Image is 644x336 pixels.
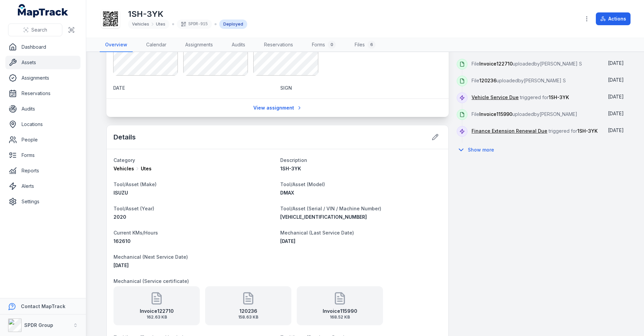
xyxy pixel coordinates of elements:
span: File uploaded by [PERSON_NAME] S [472,78,566,83]
span: Vehicles [114,165,134,172]
a: Assignments [180,38,218,52]
a: Reservations [259,38,298,52]
strong: Invoice115990 [323,308,357,314]
h2: Details [114,132,136,142]
a: Overview [100,38,133,52]
a: Assets [5,56,80,69]
span: Utes [156,22,165,27]
span: File uploaded by [PERSON_NAME] [472,111,577,117]
a: Forms [5,149,80,162]
div: SPDR-915 [177,19,212,29]
h1: 1SH-3YK [128,9,247,19]
button: Show more [457,143,498,157]
span: 1SH-3YK [549,94,569,100]
strong: SPDR Group [24,322,53,328]
span: [DATE] [280,238,295,244]
span: 2020 [114,214,126,220]
span: ISUZU [114,190,128,196]
span: 162610 [114,238,131,244]
button: Search [8,24,62,36]
button: Actions [596,12,631,25]
strong: Invoice122710 [140,308,174,314]
a: Audits [226,38,251,52]
a: Settings [5,195,80,208]
span: [DATE] [608,111,624,116]
span: Tool/Asset (Make) [114,181,157,187]
div: 0 [328,41,336,49]
span: Vehicles [132,22,149,27]
time: 01/01/2025, 12:00:02 am [608,127,624,133]
a: Forms0 [307,38,341,52]
span: triggered for [472,128,598,134]
a: Dashboard [5,40,80,54]
span: Current KMs/Hours [114,230,158,236]
span: [DATE] [608,127,624,133]
span: [DATE] [608,94,624,99]
time: 01/09/2025, 7:54:08 am [608,60,624,66]
strong: 120236 [238,308,258,314]
span: 1SH-3YK [577,128,598,134]
span: DMAX [280,190,294,196]
a: MapTrack [18,4,68,17]
span: 158.63 KB [238,314,258,320]
span: Mechanical (Next Service Date) [114,254,188,260]
a: Vehicle Service Due [472,94,519,101]
span: Tool/Asset (Year) [114,206,154,211]
span: Search [31,27,47,33]
span: [DATE] [608,60,624,66]
span: triggered for [472,94,569,100]
a: Locations [5,118,80,131]
div: 6 [367,41,376,49]
time: 30/04/2025, 7:40:44 am [608,77,624,83]
span: DATE [113,85,125,91]
a: Audits [5,102,80,116]
span: Invoice122710 [479,61,513,67]
span: Description [280,157,307,163]
a: Alerts [5,179,80,193]
span: Utes [141,165,152,172]
span: [DATE] [114,262,129,268]
a: Files6 [349,38,381,52]
div: Deployed [219,19,247,29]
strong: Contact MapTrack [21,303,65,309]
span: [DATE] [608,77,624,83]
time: 27/08/2025, 7:30:00 pm [280,238,295,244]
a: Reports [5,164,80,177]
time: 26/02/2025, 7:40:00 am [608,94,624,99]
span: Category [114,157,135,163]
a: View assignment [249,101,307,114]
time: 16/01/2025, 6:11:57 am [608,111,624,116]
span: File uploaded by [PERSON_NAME] S [472,61,582,67]
span: SIGN [280,85,292,91]
a: Finance Extension Renewal Due [472,128,547,134]
time: 27/02/2026, 6:30:00 pm [114,262,129,268]
span: Mechanical (Service certificate) [114,278,189,284]
a: Calendar [141,38,172,52]
span: Mechanical (Last Service Date) [280,230,354,236]
a: Reservations [5,87,80,100]
a: People [5,133,80,146]
span: [VEHICLE_IDENTIFICATION_NUMBER] [280,214,367,220]
span: 168.52 KB [323,314,357,320]
span: 120236 [479,78,496,83]
span: Tool/Asset (Serial / VIN / Machine Number) [280,206,381,211]
span: Invoice115990 [479,111,512,117]
a: Assignments [5,71,80,85]
span: 1SH-3YK [280,166,301,171]
span: Tool/Asset (Model) [280,181,325,187]
span: 162.63 KB [140,314,174,320]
